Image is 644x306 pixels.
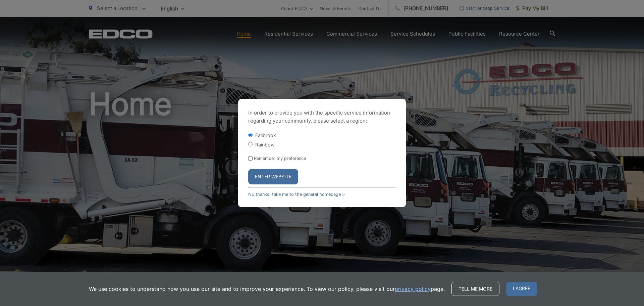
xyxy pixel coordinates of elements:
[248,169,298,184] button: Enter Website
[255,142,275,147] label: Rainbow
[248,192,345,197] a: No thanks, take me to the general homepage >
[254,156,306,161] label: Remember my preference
[248,109,396,125] p: In order to provide you with the specific service information regarding your community, please se...
[395,285,431,293] a: privacy policy
[255,132,276,138] label: Fallbrook
[451,282,499,296] a: Tell me more
[506,282,537,296] span: I agree
[89,285,445,293] p: We use cookies to understand how you use our site and to improve your experience. To view our pol...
